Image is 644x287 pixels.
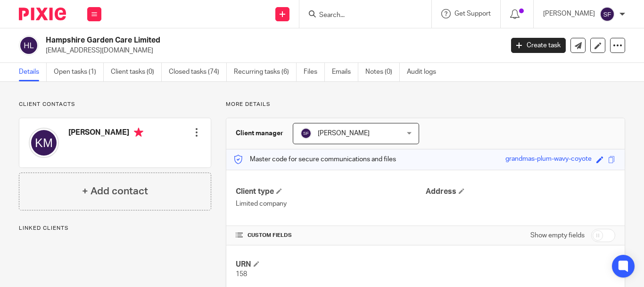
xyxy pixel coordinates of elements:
a: Open tasks (1) [54,63,104,81]
a: Create task [511,38,566,53]
p: [EMAIL_ADDRESS][DOMAIN_NAME] [46,46,497,55]
a: Files [304,63,325,81]
a: Client tasks (0) [111,63,162,81]
a: Emails [332,63,358,81]
a: Closed tasks (74) [169,63,227,81]
h3: Client manager [236,129,283,138]
input: Search [318,11,403,20]
img: Pixie [19,8,66,20]
h4: CUSTOM FIELDS [236,232,425,239]
a: Recurring tasks (6) [234,63,297,81]
a: Details [19,63,47,81]
img: svg%3E [29,128,59,158]
h4: Client type [236,187,425,197]
span: Get Support [454,10,491,17]
span: [PERSON_NAME] [318,130,370,137]
h2: Hampshire Garden Care Limited [46,35,407,45]
p: Master code for secure communications and files [233,155,396,164]
h4: + Add contact [82,184,148,199]
h4: [PERSON_NAME] [68,128,143,139]
span: 158 [236,271,247,278]
p: Linked clients [19,225,211,232]
img: svg%3E [300,128,312,139]
p: Limited company [236,199,425,209]
div: grandmas-plum-wavy-coyote [505,154,592,165]
a: Audit logs [407,63,443,81]
img: svg%3E [19,35,39,55]
img: svg%3E [600,7,615,22]
p: [PERSON_NAME] [543,9,595,18]
i: Primary [134,128,143,137]
p: Client contacts [19,101,211,108]
a: Notes (0) [365,63,400,81]
label: Show empty fields [530,231,585,240]
h4: URN [236,260,425,270]
p: More details [226,101,625,108]
h4: Address [426,187,615,197]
